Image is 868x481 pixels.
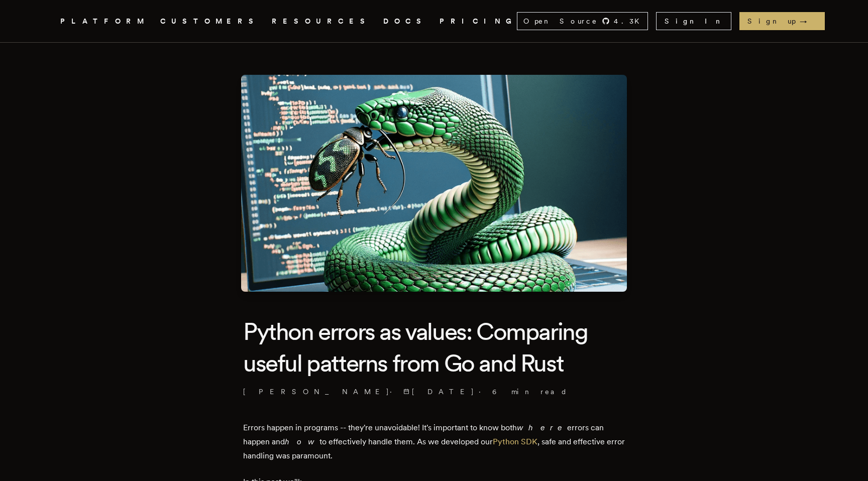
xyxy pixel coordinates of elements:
[272,15,371,28] button: RESOURCES
[493,437,537,446] a: Python SDK
[523,16,598,26] span: Open Source
[440,15,517,28] a: PRICING
[383,15,427,28] a: DOCS
[160,15,260,28] a: CUSTOMERS
[656,12,731,30] a: Sign In
[285,437,319,446] em: how
[60,15,148,28] button: PLATFORM
[403,387,475,397] span: [DATE]
[243,316,625,379] h1: Python errors as values: Comparing useful patterns from Go and Rust
[800,16,817,26] span: →
[243,421,625,463] p: Errors happen in programs -- they're unavoidable! It's important to know both errors can happen a...
[243,387,625,397] p: [PERSON_NAME] · ·
[739,12,825,30] a: Sign up
[241,75,627,292] img: Featured image for Python errors as values: Comparing useful patterns from Go and Rust blog post
[614,16,645,26] span: 4.3 K
[517,423,567,432] em: where
[492,387,568,397] span: 6 min read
